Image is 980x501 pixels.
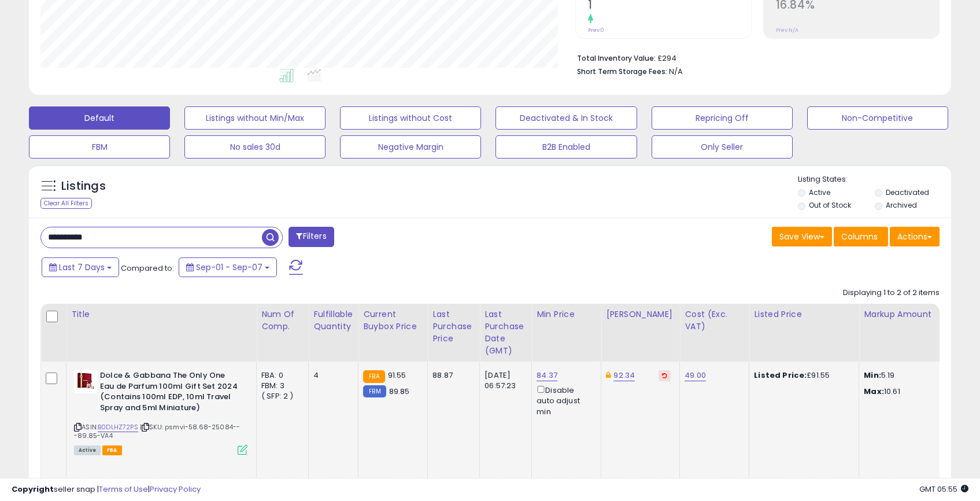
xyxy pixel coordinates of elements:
[261,391,299,401] div: ( SFP: 2 )
[99,484,148,495] a: Terms of Use
[261,381,299,391] div: FBM: 3
[685,370,706,381] a: 49.00
[841,231,878,242] span: Columns
[261,370,299,381] div: FBA: 0
[313,308,353,333] div: Fulfillable Quantity
[363,370,384,383] small: FBA
[29,135,170,159] button: FBM
[485,308,527,357] div: Last Purchase Date (GMT)
[12,484,201,495] div: seller snap | |
[606,308,675,321] div: [PERSON_NAME]
[776,27,798,34] small: Prev: N/A
[754,308,854,321] div: Listed Price
[389,386,410,397] span: 89.85
[179,257,277,277] button: Sep-01 - Sep-07
[864,386,960,397] p: 10.61
[289,227,334,247] button: Filters
[184,106,326,130] button: Listings without Min/Max
[340,106,481,130] button: Listings without Cost
[74,445,101,455] span: All listings currently available for purchase on Amazon
[809,200,851,210] label: Out of Stock
[537,308,596,321] div: Min Price
[495,106,637,130] button: Deactivated & In Stock
[809,187,830,197] label: Active
[74,370,247,454] div: ASIN:
[577,50,931,64] li: £294
[29,106,170,130] button: Default
[613,370,635,381] a: 92.34
[864,308,964,321] div: Markup Amount
[74,370,97,393] img: 41c5VfTeoLL._SL40_.jpg
[313,370,349,381] div: 4
[61,178,106,194] h5: Listings
[42,257,119,277] button: Last 7 Days
[71,308,252,321] div: Title
[485,370,523,391] div: [DATE] 06:57:23
[588,27,604,34] small: Prev: 0
[669,66,683,77] span: N/A
[388,370,406,381] span: 91.55
[577,67,667,76] b: Short Term Storage Fees:
[184,135,326,159] button: No sales 30d
[102,445,122,455] span: FBA
[100,370,241,416] b: Dolce & Gabbana The Only One Eau de Parfum 100ml Gift Set 2024 (Contains 100ml EDP, 10ml Travel S...
[150,484,201,495] a: Privacy Policy
[340,135,481,159] button: Negative Margin
[59,261,105,273] span: Last 7 Days
[261,308,304,333] div: Num of Comp.
[98,422,138,432] a: B0DLHZ72PS
[807,106,948,130] button: Non-Competitive
[864,370,960,381] p: 5.19
[754,370,807,381] b: Listed Price:
[363,385,386,397] small: FBM
[196,261,262,273] span: Sep-01 - Sep-07
[798,174,951,185] p: Listing States:
[40,198,92,209] div: Clear All Filters
[886,187,929,197] label: Deactivated
[12,484,54,495] strong: Copyright
[537,384,592,417] div: Disable auto adjust min
[843,288,940,299] div: Displaying 1 to 2 of 2 items
[834,227,888,246] button: Columns
[864,386,884,397] strong: Max:
[652,106,793,130] button: Repricing Off
[864,370,881,381] strong: Min:
[886,200,917,210] label: Archived
[432,370,471,381] div: 88.87
[890,227,940,246] button: Actions
[432,308,475,345] div: Last Purchase Price
[754,370,850,381] div: £91.55
[537,370,557,381] a: 84.37
[652,135,793,159] button: Only Seller
[772,227,832,246] button: Save View
[121,263,174,274] span: Compared to:
[363,308,423,333] div: Current Buybox Price
[685,308,744,333] div: Cost (Exc. VAT)
[74,422,240,440] span: | SKU: psmvi-58.68-25084---89.85-VA4
[577,53,656,63] b: Total Inventory Value:
[495,135,637,159] button: B2B Enabled
[919,484,968,495] span: 2025-09-15 05:55 GMT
